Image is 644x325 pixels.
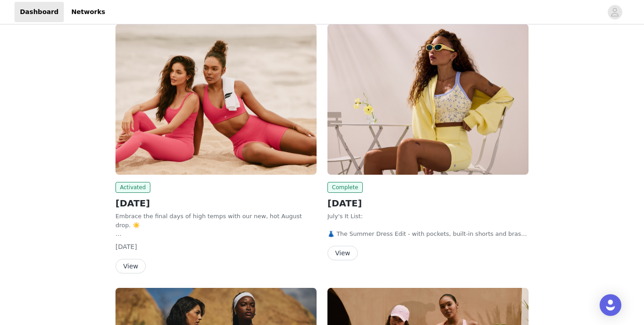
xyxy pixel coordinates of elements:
p: July's It List: [327,212,529,221]
img: Fabletics [327,24,529,175]
p: 👗 The Summer Dress Edit - with pockets, built-in shorts and bras, of course. [327,229,529,239]
button: View [115,259,146,273]
img: Fabletics [115,24,317,175]
a: View [327,250,358,257]
h2: [DATE] [115,196,317,210]
p: Embrace the final days of high temps with our new, hot August drop. ☀️ [115,212,317,229]
a: View [115,263,146,270]
span: Complete [327,182,363,193]
a: Networks [66,2,111,22]
span: [DATE] [115,243,137,250]
button: View [327,246,358,260]
span: Activated [115,182,150,193]
h2: [DATE] [327,196,529,210]
a: Dashboard [14,2,64,22]
div: Open Intercom Messenger [600,294,621,316]
div: avatar [610,5,619,19]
